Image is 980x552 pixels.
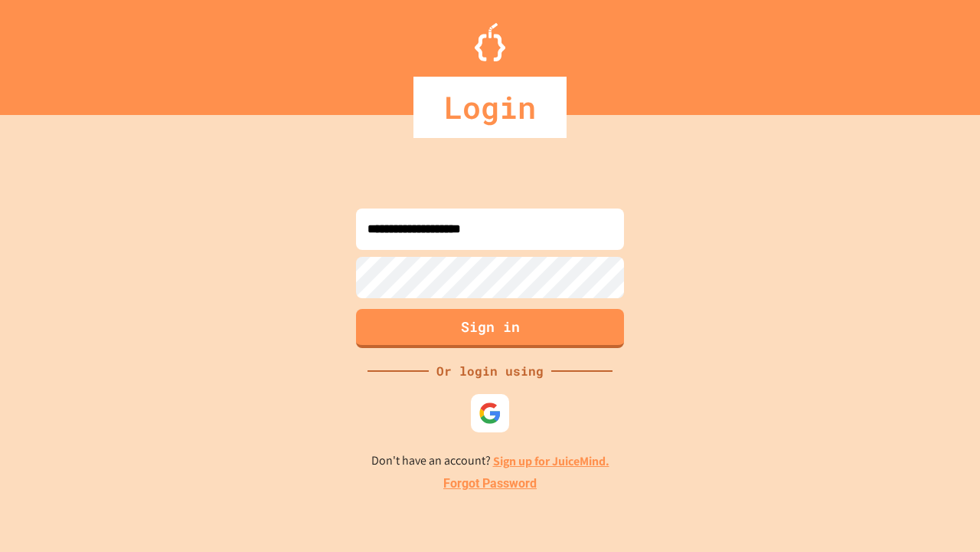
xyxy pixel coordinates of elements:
div: Or login using [429,362,551,380]
button: Sign in [356,309,624,348]
a: Forgot Password [443,475,537,493]
p: Don't have an account? [371,452,609,471]
img: Logo.svg [475,23,505,61]
img: google-icon.svg [479,402,501,425]
a: Sign up for JuiceMind. [493,453,609,469]
div: Login [413,77,567,138]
